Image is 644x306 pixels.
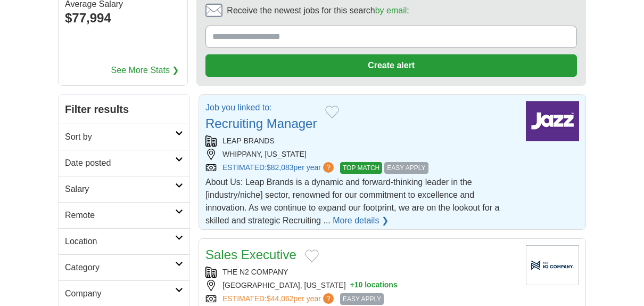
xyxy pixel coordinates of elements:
a: by email [375,6,407,15]
span: $82,083 [267,163,294,172]
div: WHIPPANY, [US_STATE] [205,149,517,160]
span: EASY APPLY [384,162,428,174]
h2: Company [65,287,175,300]
h2: Filter results [59,95,189,124]
a: Category [59,254,189,280]
h2: Date posted [65,157,175,170]
div: [GEOGRAPHIC_DATA], [US_STATE] [205,280,517,291]
span: ? [323,293,334,304]
span: EASY APPLY [340,293,384,305]
span: About Us: Leap Brands is a dynamic and forward-thinking leader in the [industry/niche] sector, re... [205,178,499,225]
a: ESTIMATED:$82,083per year? [222,162,336,174]
a: Sort by [59,124,189,150]
div: LEAP BRANDS [205,135,517,147]
span: + [350,280,354,291]
a: More details ❯ [333,214,389,227]
h2: Sort by [65,131,175,143]
span: Receive the newest jobs for this search : [227,4,409,17]
img: Company logo [526,245,579,285]
h2: Salary [65,183,175,196]
div: THE N2 COMPANY [205,267,517,278]
span: ? [323,162,334,173]
h2: Remote [65,209,175,222]
h2: Category [65,261,175,274]
a: Location [59,228,189,254]
a: See More Stats ❯ [111,64,179,77]
p: Job you linked to: [205,101,317,114]
span: $44,062 [267,294,294,303]
a: Remote [59,202,189,228]
a: Date posted [59,150,189,176]
button: Add to favorite jobs [325,106,339,118]
button: Add to favorite jobs [305,249,319,262]
button: Create alert [205,54,577,77]
div: $77,994 [65,9,181,28]
span: TOP MATCH [340,162,382,174]
a: Sales Executive [205,247,296,262]
a: Salary [59,176,189,202]
a: Recruiting Manager [205,116,317,131]
a: ESTIMATED:$44,062per year? [222,293,336,305]
h2: Location [65,235,175,248]
button: +10 locations [350,280,398,291]
img: Company logo [526,101,579,141]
